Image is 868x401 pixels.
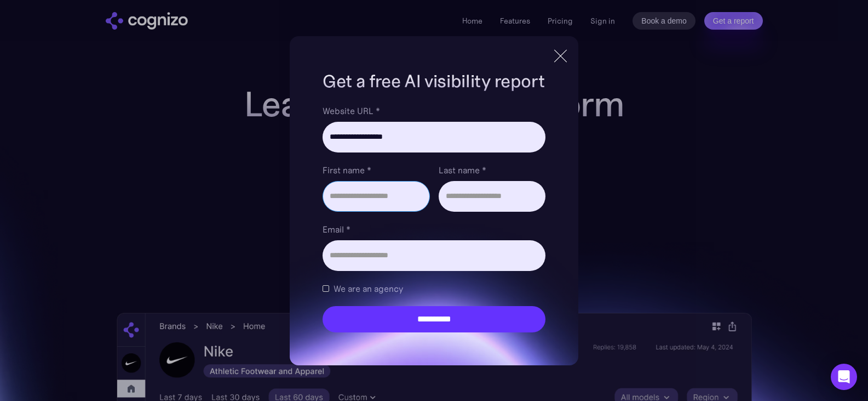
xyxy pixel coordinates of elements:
div: Open Intercom Messenger [831,364,857,390]
label: Website URL * [323,104,545,117]
form: Brand Report Form [323,104,545,332]
span: We are an agency [334,282,403,295]
label: Email * [323,223,545,236]
h1: Get a free AI visibility report [323,69,545,93]
label: Last name * [439,163,545,177]
label: First name * [323,163,429,177]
